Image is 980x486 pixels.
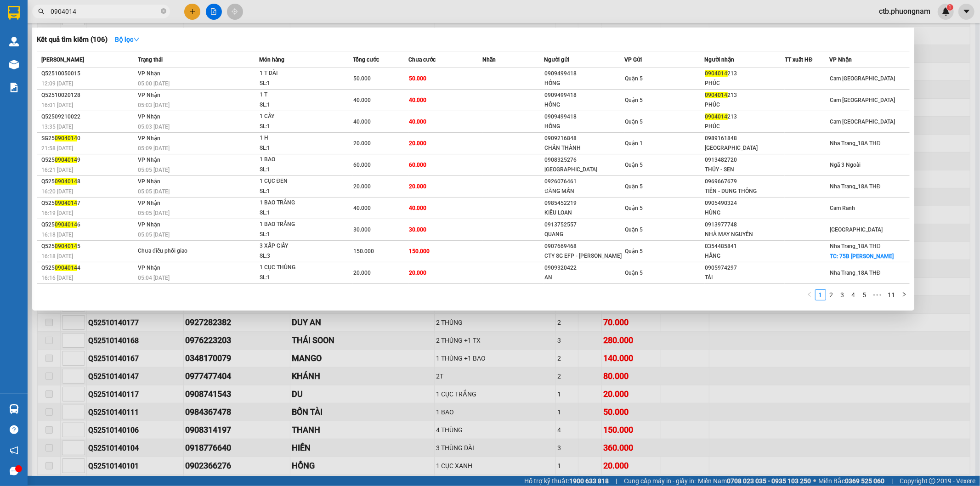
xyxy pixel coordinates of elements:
div: HÙNG [705,208,785,218]
span: 20.000 [353,270,371,276]
li: Previous Page [804,289,815,300]
span: 0904014 [55,135,77,141]
div: Q525 9 [41,155,135,165]
div: SL: 1 [260,143,329,153]
div: Q525 5 [41,242,135,251]
span: 20.000 [409,183,426,190]
span: VP Nhận [138,157,160,163]
span: Quận 5 [625,270,643,276]
div: 0905974297 [705,263,785,273]
span: search [38,8,45,15]
span: Người gửi [544,57,569,63]
div: 0913482720 [705,155,785,165]
span: Nha Trang_18A THĐ [830,270,881,276]
span: 60.000 [353,162,371,168]
span: 150.000 [353,248,374,254]
li: 2 [826,289,837,300]
span: Nhãn [482,57,496,63]
li: 11 [885,289,899,300]
h3: Kết quả tìm kiếm ( 106 ) [37,35,108,45]
span: Cam Ranh [830,205,855,211]
span: 30.000 [409,226,426,233]
div: 0909499418 [544,69,624,79]
span: 05:00 [DATE] [138,80,170,87]
div: SL: 1 [260,122,329,132]
div: SL: 1 [260,273,329,283]
span: 0904014 [55,178,77,185]
li: 4 [848,289,859,300]
strong: Bộ lọc [115,36,140,43]
div: 1 BAO [260,155,329,165]
div: SL: 1 [260,100,329,110]
span: Quận 5 [625,226,643,233]
span: 0904014 [55,157,77,163]
div: SL: 3 [260,251,329,261]
span: 13:35 [DATE] [41,124,73,130]
div: Chưa điều phối giao [138,246,207,256]
span: Quận 5 [625,75,643,82]
div: 0909499418 [544,90,624,100]
div: HỒNG [544,79,624,88]
div: 3 XẤP GIẤY [260,241,329,251]
span: Quận 5 [625,119,643,125]
span: message [10,467,18,475]
span: 0904014 [55,200,77,206]
span: 16:18 [DATE] [41,253,73,260]
span: Món hàng [259,57,284,63]
div: HẰNG [705,251,785,261]
span: Nha Trang_18A THĐ [830,243,881,249]
span: 05:05 [DATE] [138,188,170,195]
div: Q525 6 [41,220,135,230]
span: TC: 75B [PERSON_NAME] [830,253,894,260]
div: 0354485841 [705,242,785,251]
div: TIỀN - DUNG THÔNG [705,186,785,196]
div: Q525 4 [41,263,135,273]
span: VP Gửi [624,57,642,63]
li: 5 [859,289,870,300]
div: Q52509210022 [41,112,135,122]
div: 1 T [260,90,329,100]
div: 213 [705,112,785,122]
div: HỒNG [544,100,624,110]
span: [PERSON_NAME] [41,57,84,63]
span: 0904014 [55,243,77,249]
span: down [133,36,140,43]
div: NHÀ MAY NGUYỄN [705,230,785,239]
span: 05:05 [DATE] [138,232,170,238]
img: warehouse-icon [9,60,19,69]
div: AN [544,273,624,283]
span: 20.000 [353,183,371,190]
span: Quận 5 [625,97,643,103]
span: VP Nhận [138,200,160,206]
span: 0904014 [705,113,728,120]
div: 0913977748 [705,220,785,230]
span: 50.000 [409,75,426,82]
div: 1 BAO TRẮNG [260,198,329,208]
div: 0926076461 [544,177,624,186]
img: warehouse-icon [9,404,19,414]
div: SL: 1 [260,208,329,218]
span: 05:03 [DATE] [138,102,170,108]
div: [GEOGRAPHIC_DATA] [544,165,624,175]
span: 40.000 [353,97,371,103]
span: 20.000 [353,140,371,147]
span: 40.000 [353,205,371,211]
span: VP Nhận [138,178,160,185]
a: 1 [816,290,826,300]
span: 0904014 [55,221,77,228]
span: Chưa cước [408,57,436,63]
span: VP Nhận [138,265,160,271]
button: Bộ lọcdown [108,32,147,47]
div: 1 T DÀI [260,68,329,79]
span: Tổng cước [353,57,379,63]
div: 1 CỤC THÙNG [260,263,329,273]
span: 20.000 [409,270,426,276]
span: VP Nhận [829,57,852,63]
img: warehouse-icon [9,37,19,46]
span: Người nhận [705,57,735,63]
div: CTY SG EFP - [PERSON_NAME] [544,251,624,261]
div: SL: 1 [260,230,329,240]
span: 16:19 [DATE] [41,210,73,216]
div: 0989161848 [705,134,785,143]
span: Ngã 3 Ngoài [830,162,861,168]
